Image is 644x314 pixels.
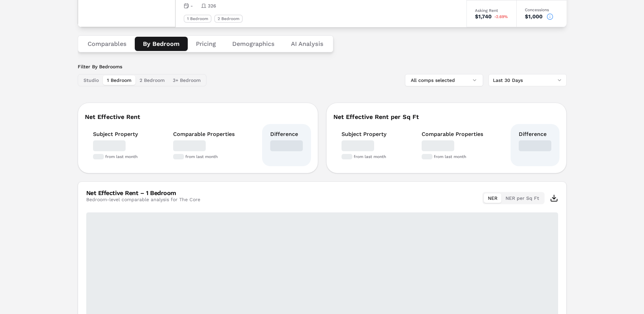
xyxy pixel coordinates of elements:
div: Bedroom-level comparable analysis for The Core [86,196,200,203]
div: Comparable Properties [173,131,235,138]
div: Net Effective Rent – 1 Bedroom [86,190,200,196]
div: Comparable Properties [422,131,483,138]
button: NER per Sq Ft [501,193,543,203]
div: from last month [93,154,138,159]
div: Net Effective Rent [85,114,311,120]
span: - [190,2,193,9]
div: from last month [173,154,235,159]
button: Pricing [188,37,224,51]
div: 2 Bedroom [214,15,243,23]
span: 326 [208,2,216,9]
span: -2.69% [494,15,508,19]
div: Subject Property [342,131,386,138]
label: Filter By Bedrooms [78,63,206,70]
div: 1 Bedroom [184,15,211,23]
button: Comparables [79,37,135,51]
div: Difference [270,131,303,138]
div: $1,740 [475,14,492,19]
button: 2 Bedroom [135,75,169,85]
div: Subject Property [93,131,138,138]
button: All comps selected [405,74,483,86]
div: from last month [342,154,386,159]
button: 3+ Bedroom [169,75,205,85]
button: Studio [79,75,103,85]
div: Difference [519,131,551,138]
div: Net Effective Rent per Sq Ft [333,114,559,120]
button: By Bedroom [135,37,188,51]
div: Asking Rent [475,8,508,13]
div: $1,000 [525,14,542,19]
button: 1 Bedroom [103,75,135,85]
button: AI Analysis [283,37,332,51]
button: Demographics [224,37,283,51]
div: from last month [422,154,483,159]
button: NER [484,193,501,203]
div: Concessions [525,8,558,12]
